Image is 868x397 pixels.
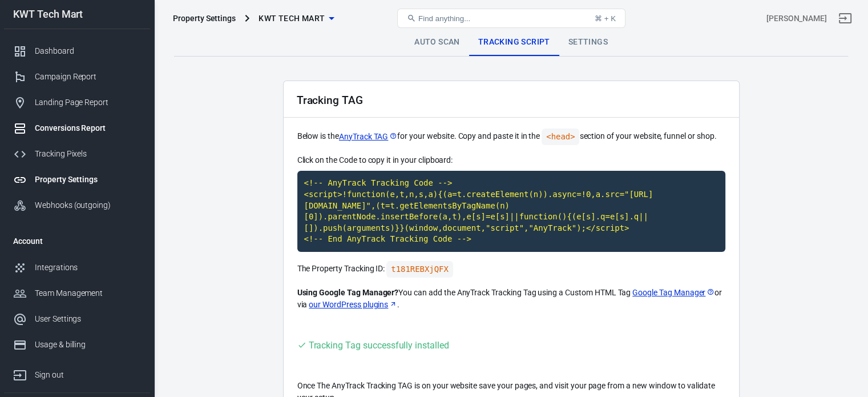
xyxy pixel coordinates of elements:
div: Campaign Report [35,71,141,83]
p: Below is the for your website. Copy and paste it in the section of your website, funnel or shop. [297,129,725,145]
a: Integrations [4,255,150,280]
code: Click to copy [297,171,725,252]
h2: Tracking TAG [297,94,363,106]
div: ⌘ + K [595,14,616,23]
a: Dashboard [4,38,150,64]
a: Auto Scan [405,29,469,56]
a: Tracking Pixels [4,141,150,167]
a: User Settings [4,306,150,332]
a: Landing Page Report [4,90,150,115]
div: Property Settings [35,174,141,186]
div: Tracking Tag successfully installed [309,338,449,352]
div: KWT Tech Mart [4,9,150,19]
div: Dashboard [35,45,141,57]
button: KWT Tech Mart [254,8,338,29]
span: KWT Tech Mart [259,11,325,26]
p: Click on the Code to copy it in your clipboard: [297,154,725,166]
a: Campaign Report [4,64,150,90]
div: Tracking Pixels [35,148,141,160]
code: <head> [542,129,579,145]
code: Click to copy [386,261,453,278]
div: Team Management [35,287,141,299]
div: Usage & billing [35,339,141,351]
strong: Using Google Tag Manager? [297,288,399,297]
a: Property Settings [4,167,150,193]
a: Conversions Report [4,115,150,141]
div: User Settings [35,313,141,325]
div: Sign out [35,369,141,381]
div: Landing Page Report [35,97,141,109]
a: Team Management [4,280,150,306]
p: You can add the AnyTrack Tracking Tag using a Custom HTML Tag or via . [297,287,725,311]
div: Visit your website to trigger the Tracking Tag and validate your setup. [297,338,449,352]
a: Google Tag Manager [632,287,714,299]
div: Account id: QhCK8QGp [766,13,827,25]
a: our WordPress plugins [309,299,397,311]
span: Find anything... [418,14,470,23]
a: Webhooks (outgoing) [4,193,150,218]
div: Webhooks (outgoing) [35,199,141,211]
a: Tracking Script [469,29,559,56]
a: Usage & billing [4,332,150,358]
a: Settings [559,29,617,56]
div: Property Settings [173,13,236,24]
a: AnyTrack TAG [339,131,397,143]
p: The Property Tracking ID: [297,261,725,278]
a: Sign out [4,358,150,388]
a: Sign out [831,5,859,32]
div: Conversions Report [35,122,141,134]
div: Integrations [35,262,141,274]
li: Account [4,227,150,255]
button: Find anything...⌘ + K [397,9,625,28]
